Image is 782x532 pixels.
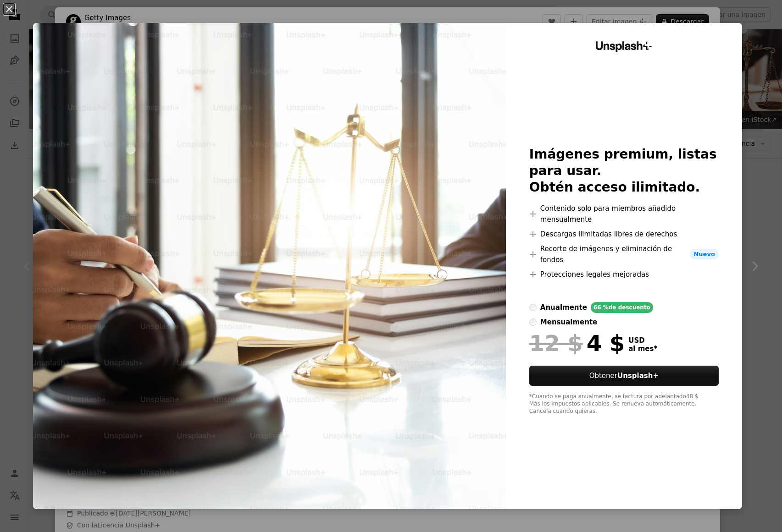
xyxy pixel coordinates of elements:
input: mensualmente [529,318,537,326]
span: Nuevo [690,249,718,260]
li: Protecciones legales mejoradas [529,269,719,280]
div: mensualmente [540,317,597,328]
div: 66 % de descuento [591,302,653,313]
span: al mes * [628,345,657,353]
li: Recorte de imágenes y eliminación de fondos [529,243,719,265]
li: Descargas ilimitadas libres de derechos [529,229,719,240]
div: *Cuando se paga anualmente, se factura por adelantado 48 $ Más los impuestos aplicables. Se renue... [529,393,719,415]
div: anualmente [540,302,587,313]
button: ObtenerUnsplash+ [529,366,719,386]
span: 12 $ [529,331,583,355]
li: Contenido solo para miembros añadido mensualmente [529,203,719,225]
div: 4 $ [529,331,625,355]
h2: Imágenes premium, listas para usar. Obtén acceso ilimitado. [529,146,719,196]
input: anualmente66 %de descuento [529,304,537,311]
strong: Unsplash+ [617,372,659,380]
span: USD [628,336,657,345]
